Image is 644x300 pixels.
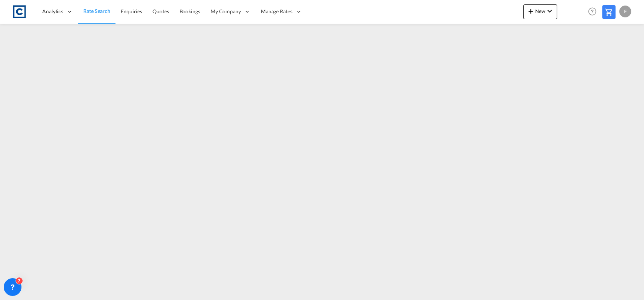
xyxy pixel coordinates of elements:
span: Enquiries [121,8,142,14]
div: Help [586,5,602,18]
div: F [619,6,631,17]
span: Quotes [152,8,169,14]
span: Manage Rates [261,8,292,15]
span: Help [586,5,598,18]
span: New [526,8,554,14]
button: icon-plus 400-fgNewicon-chevron-down [523,4,557,19]
md-icon: icon-chevron-down [545,7,554,16]
span: Analytics [42,8,63,15]
img: 1fdb9190129311efbfaf67cbb4249bed.jpeg [11,3,28,20]
span: Bookings [180,8,200,14]
md-icon: icon-plus 400-fg [526,7,535,16]
span: Rate Search [83,8,110,14]
span: My Company [211,8,241,15]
